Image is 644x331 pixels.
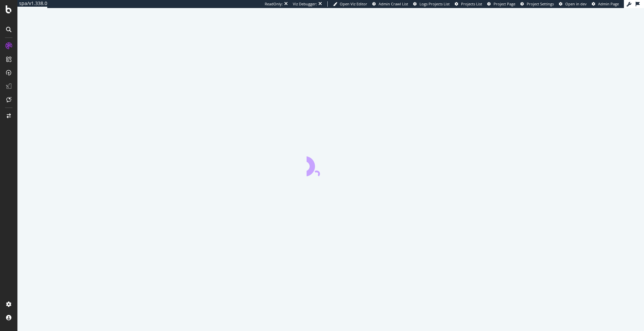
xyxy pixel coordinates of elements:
span: Open in dev [565,1,587,6]
a: Open Viz Editor [333,1,367,7]
span: Admin Crawl List [379,1,408,6]
a: Project Settings [520,1,554,7]
a: Logs Projects List [413,1,450,7]
span: Project Page [494,1,515,6]
a: Admin Page [592,1,619,7]
a: Open in dev [559,1,587,7]
a: Projects List [455,1,482,7]
span: Open Viz Editor [340,1,367,6]
a: Admin Crawl List [372,1,408,7]
div: ReadOnly: [265,1,283,7]
div: animation [307,152,355,176]
span: Projects List [461,1,482,6]
span: Logs Projects List [420,1,450,6]
div: Viz Debugger: [293,1,317,7]
a: Project Page [487,1,515,7]
span: Project Settings [527,1,554,6]
span: Admin Page [598,1,619,6]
